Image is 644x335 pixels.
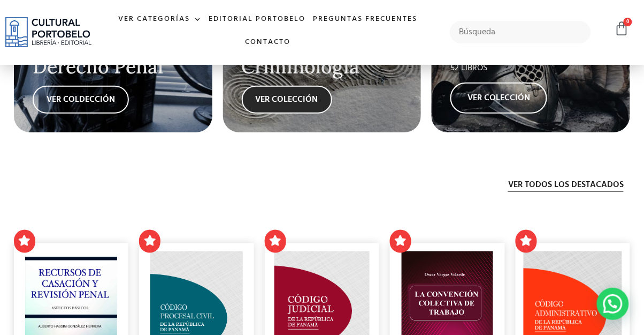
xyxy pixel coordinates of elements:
[614,21,629,36] a: 0
[33,86,129,114] a: VER COLDECCIÓN
[508,178,624,192] a: Ver todos los destacados
[241,31,294,54] a: Contacto
[33,56,194,78] h2: Derecho Penal
[114,8,205,31] a: Ver Categorías
[450,62,611,75] div: 52 LIBROS
[242,56,403,78] h2: Criminología
[309,8,421,31] a: Preguntas frecuentes
[450,21,591,43] input: Búsqueda
[205,8,309,31] a: Editorial Portobelo
[242,86,332,114] a: VER COLECCIÓN
[450,83,547,114] a: VER COLECCIÓN
[624,18,632,26] span: 0
[508,178,624,191] span: Ver todos los destacados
